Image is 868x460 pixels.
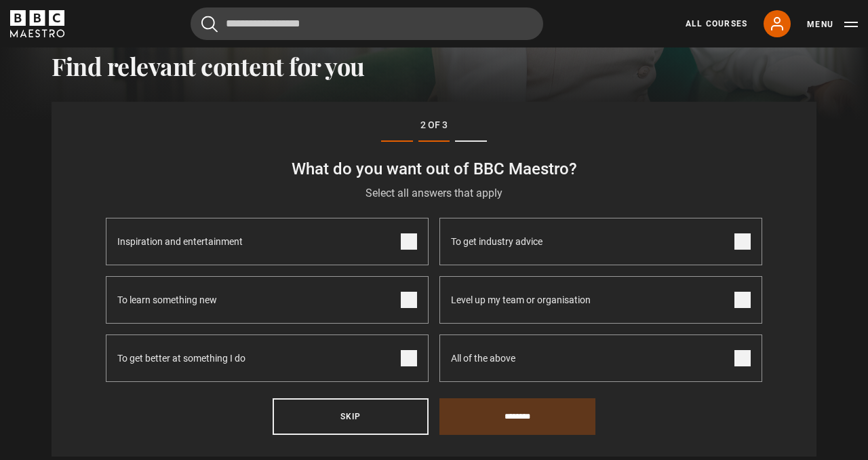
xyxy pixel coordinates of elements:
[117,335,245,381] span: To get better at something I do
[106,158,762,180] h3: What do you want out of BBC Maestro?
[117,277,217,323] span: To learn something new
[451,335,515,381] span: All of the above
[117,218,243,265] span: Inspiration and entertainment
[191,7,543,40] input: Search
[106,118,762,132] p: 2 of 3
[451,277,591,323] span: Level up my team or organisation
[52,52,816,80] h2: Find relevant content for you
[106,185,762,202] p: Select all answers that apply
[686,18,747,30] a: All Courses
[807,18,858,31] button: Toggle navigation
[451,218,542,265] span: To get industry advice
[273,398,429,435] button: Skip
[201,16,218,33] button: Submit the search query
[10,10,64,37] svg: BBC Maestro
